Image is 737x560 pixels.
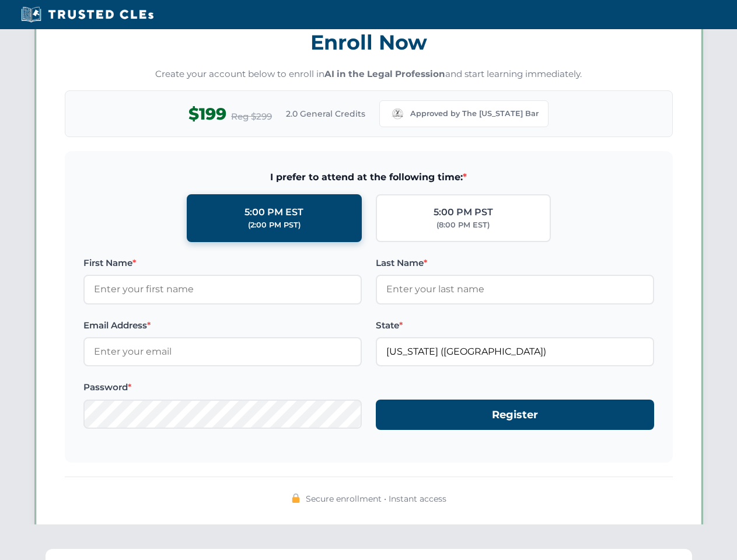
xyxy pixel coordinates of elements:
[83,337,362,366] input: Enter your email
[434,205,493,220] div: 5:00 PM PST
[83,275,362,304] input: Enter your first name
[376,318,654,332] label: State
[436,219,490,231] div: (8:00 PM EST)
[306,492,446,505] span: Secure enrollment • Instant access
[83,318,362,332] label: Email Address
[18,6,157,23] img: Trusted CLEs
[248,219,301,231] div: (2:00 PM PST)
[389,106,406,122] img: Missouri Bar
[244,205,303,220] div: 5:00 PM EST
[65,24,673,61] h3: Enroll Now
[231,110,272,124] span: Reg $299
[324,68,445,79] strong: AI in the Legal Profession
[376,400,654,430] button: Register
[376,256,654,270] label: Last Name
[65,68,673,81] p: Create your account below to enroll in and start learning immediately.
[376,337,654,366] input: Missouri (MO)
[83,380,362,394] label: Password
[83,256,362,270] label: First Name
[410,108,539,120] span: Approved by The [US_STATE] Bar
[286,107,365,120] span: 2.0 General Credits
[376,275,654,304] input: Enter your last name
[83,170,654,185] span: I prefer to attend at the following time:
[291,494,301,503] img: 🔒
[188,101,226,127] span: $199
